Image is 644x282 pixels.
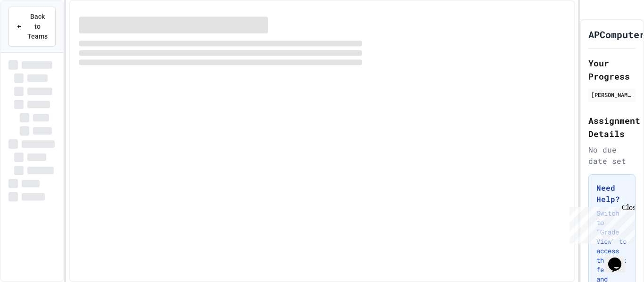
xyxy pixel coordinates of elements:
[596,182,627,205] h3: Need Help?
[588,144,636,167] div: No due date set
[591,90,633,99] div: [PERSON_NAME]
[27,12,48,41] span: Back to Teams
[604,244,635,273] iframe: chat widget
[566,203,635,243] iframe: chat widget
[8,7,56,47] button: Back to Teams
[588,56,636,83] h2: Your Progress
[4,4,65,60] div: Chat with us now!Close
[588,114,636,140] h2: Assignment Details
